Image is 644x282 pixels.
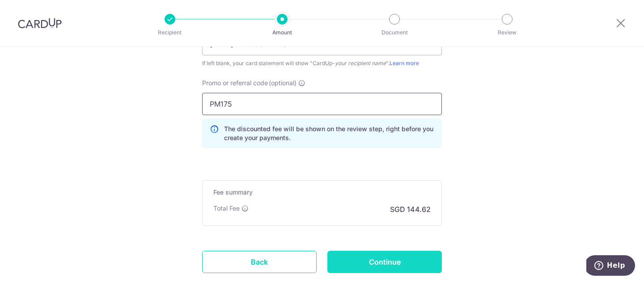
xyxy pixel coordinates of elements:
h5: Fee summary [213,188,431,197]
iframe: Opens a widget where you can find more information [586,255,635,278]
img: CardUp [18,18,62,29]
p: Total Fee [213,204,240,213]
span: Promo or referral code [202,79,268,87]
span: (optional) [269,79,297,87]
a: Back [202,251,317,273]
input: Continue [327,251,442,273]
p: Document [361,28,428,37]
p: Recipient [137,28,203,37]
a: Learn more [390,60,419,66]
p: SGD 144.62 [390,204,431,215]
p: Review [474,28,540,37]
i: your recipient name [335,60,386,66]
p: The discounted fee will be shown on the review step, right before you create your payments. [224,124,434,142]
p: Amount [249,28,315,37]
div: If left blank, your card statement will show "CardUp- ". [202,59,442,68]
